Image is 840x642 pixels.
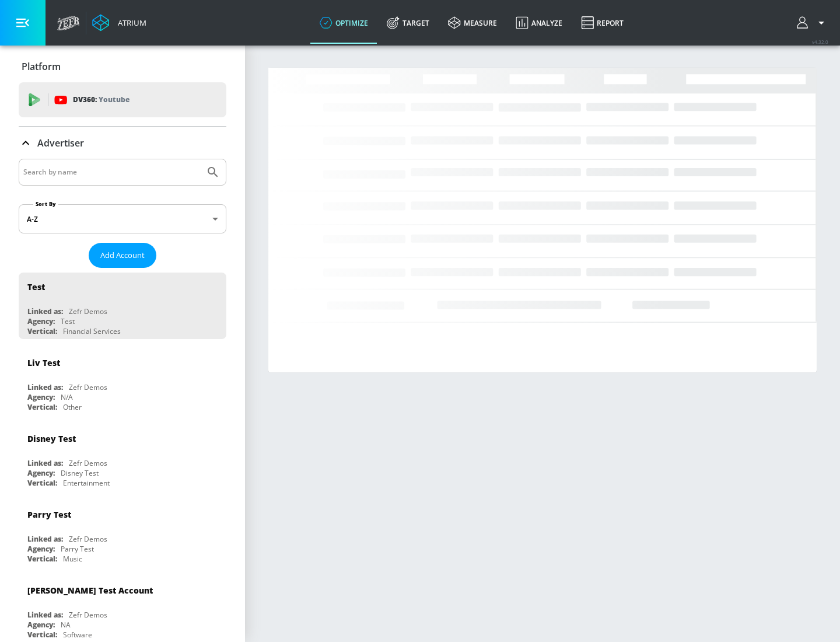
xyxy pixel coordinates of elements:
[27,534,63,544] div: Linked as:
[19,273,226,339] div: TestLinked as:Zefr DemosAgency:TestVertical:Financial Services
[19,424,226,491] div: Disney TestLinked as:Zefr DemosAgency:Disney TestVertical:Entertainment
[37,137,84,149] p: Advertiser
[19,348,226,415] div: Liv TestLinked as:Zefr DemosAgency:N/AVertical:Other
[27,585,153,596] div: [PERSON_NAME] Test Account
[27,478,57,488] div: Vertical:
[19,204,226,233] div: A-Z
[27,306,63,316] div: Linked as:
[69,458,107,468] div: Zefr Demos
[63,478,110,488] div: Entertainment
[69,382,107,392] div: Zefr Demos
[69,610,107,620] div: Zefr Demos
[63,326,121,336] div: Financial Services
[27,382,63,392] div: Linked as:
[73,93,129,106] p: DV360:
[27,509,71,520] div: Parry Test
[19,50,226,83] div: Platform
[377,2,439,44] a: Target
[61,544,94,554] div: Parry Test
[27,402,57,412] div: Vertical:
[19,82,226,117] div: DV360: Youtube
[69,306,107,316] div: Zefr Demos
[19,500,226,567] div: Parry TestLinked as:Zefr DemosAgency:Parry TestVertical:Music
[99,93,129,106] p: Youtube
[63,402,82,412] div: Other
[69,534,107,544] div: Zefr Demos
[27,458,63,468] div: Linked as:
[27,316,55,326] div: Agency:
[113,18,146,28] div: Atrium
[27,610,63,620] div: Linked as:
[27,554,57,564] div: Vertical:
[89,243,156,268] button: Add Account
[92,14,146,32] a: Atrium
[572,2,633,44] a: Report
[19,127,226,159] div: Advertiser
[27,357,60,368] div: Liv Test
[63,630,92,640] div: Software
[23,165,200,180] input: Search by name
[61,316,75,326] div: Test
[61,468,99,478] div: Disney Test
[27,544,55,554] div: Agency:
[33,200,58,208] label: Sort By
[100,249,145,262] span: Add Account
[61,620,71,630] div: NA
[27,630,57,640] div: Vertical:
[27,326,57,336] div: Vertical:
[310,2,377,44] a: optimize
[27,433,76,444] div: Disney Test
[61,392,73,402] div: N/A
[27,620,55,630] div: Agency:
[27,281,45,292] div: Test
[27,468,55,478] div: Agency:
[63,554,82,564] div: Music
[22,60,61,73] p: Platform
[439,2,506,44] a: measure
[27,392,55,402] div: Agency:
[506,2,572,44] a: Analyze
[812,39,828,45] span: v 4.32.0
